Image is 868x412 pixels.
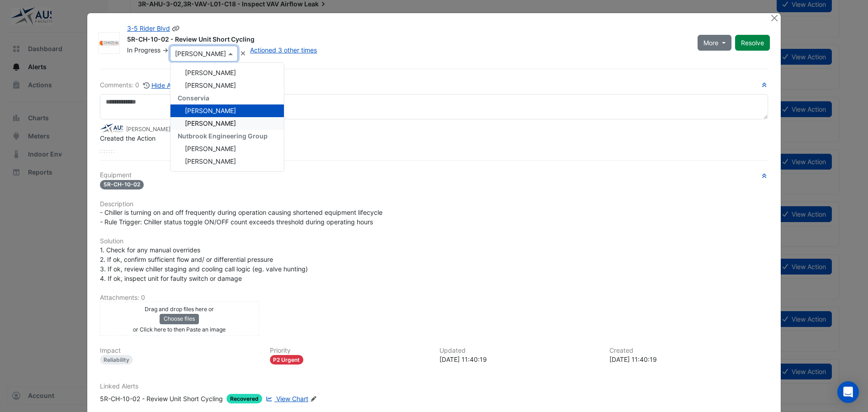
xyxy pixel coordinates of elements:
[270,355,304,365] div: P2 Urgent
[100,180,144,189] span: 5R-CH-10-02
[100,134,156,142] span: Created the Action
[185,81,236,89] span: [PERSON_NAME]
[178,94,209,102] span: Conservia
[170,63,284,171] div: Options List
[100,171,768,179] h6: Equipment
[162,46,168,54] span: ->
[100,383,768,390] h6: Linked Alerts
[270,347,429,355] h6: Priority
[145,306,214,313] small: Drag and drop files here or
[100,80,189,90] div: Comments: 0
[439,355,599,364] div: [DATE] 11:40:19
[703,38,718,47] span: More
[276,395,308,403] span: View Chart
[99,38,119,47] img: Conservia
[100,246,308,282] span: 1. Check for any manual overrides 2. If ok, confirm sufficient flow and/ or differential pressure...
[609,355,769,364] div: [DATE] 11:40:19
[100,123,123,133] img: Australis Facilities Management
[185,69,236,76] span: [PERSON_NAME]
[160,314,199,324] button: Choose files
[100,208,382,226] span: - Chiller is turning on and off frequently during operation causing shortened equipment lifecycle...
[185,107,236,114] span: [PERSON_NAME]
[698,35,731,51] button: More
[133,326,226,333] small: or Click here to then Paste an image
[226,394,262,403] span: Recovered
[100,237,768,245] h6: Solution
[172,24,180,32] span: Copy link to clipboard
[100,347,259,355] h6: Impact
[100,394,223,403] div: 5R-CH-10-02 - Review Unit Short Cycling
[100,200,768,208] h6: Description
[609,347,769,355] h6: Created
[250,46,317,54] a: Actioned 3 other times
[127,46,160,54] span: In Progress
[126,125,217,133] small: [PERSON_NAME] - 3 Rider -
[127,24,170,32] a: 3-5 Rider Blvd
[185,157,236,165] span: [PERSON_NAME]
[310,396,317,403] fa-icon: Edit Linked Alerts
[100,355,133,365] div: Reliability
[264,394,308,403] a: View Chart
[178,132,268,140] span: Nutbrook Engineering Group
[143,80,189,90] button: Hide Activity
[769,13,779,23] button: Close
[837,381,859,403] div: Open Intercom Messenger
[185,145,236,152] span: [PERSON_NAME]
[735,35,770,51] button: Resolve
[100,294,768,302] h6: Attachments: 0
[127,35,687,46] div: 5R-CH-10-02 - Review Unit Short Cycling
[439,347,599,355] h6: Updated
[185,119,236,127] span: [PERSON_NAME]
